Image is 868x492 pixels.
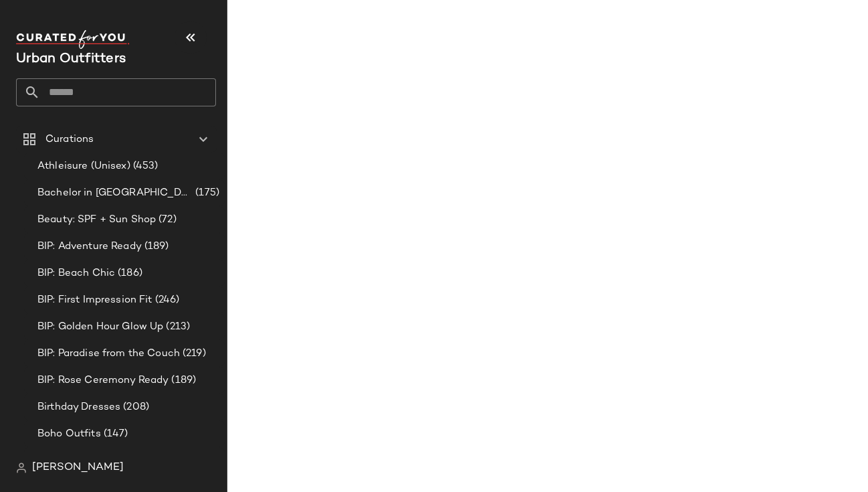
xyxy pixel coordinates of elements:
[163,319,190,335] span: (213)
[142,239,169,254] span: (189)
[37,185,193,201] span: Bachelor in [GEOGRAPHIC_DATA]: LP
[37,159,130,174] span: Athleisure (Unisex)
[16,52,126,66] span: Current Company Name
[169,373,196,388] span: (189)
[37,212,156,228] span: Beauty: SPF + Sun Shop
[101,426,128,442] span: (147)
[37,266,115,281] span: BIP: Beach Chic
[37,239,142,254] span: BIP: Adventure Ready
[45,132,94,147] span: Curations
[37,453,193,469] span: BTS Curated Dorm Shops: Feminine
[32,460,124,476] span: [PERSON_NAME]
[130,159,158,174] span: (453)
[37,346,180,361] span: BIP: Paradise from the Couch
[193,453,219,469] span: (267)
[37,293,152,308] span: BIP: First Impression Fit
[37,373,169,388] span: BIP: Rose Ceremony Ready
[156,212,177,228] span: (72)
[37,426,101,442] span: Boho Outfits
[16,30,130,49] img: cfy_white_logo.C9jOOHJF.svg
[152,293,180,308] span: (246)
[193,185,219,201] span: (175)
[37,319,163,335] span: BIP: Golden Hour Glow Up
[115,266,142,281] span: (186)
[120,400,149,415] span: (208)
[37,400,120,415] span: Birthday Dresses
[180,346,206,361] span: (219)
[16,463,27,473] img: svg%3e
